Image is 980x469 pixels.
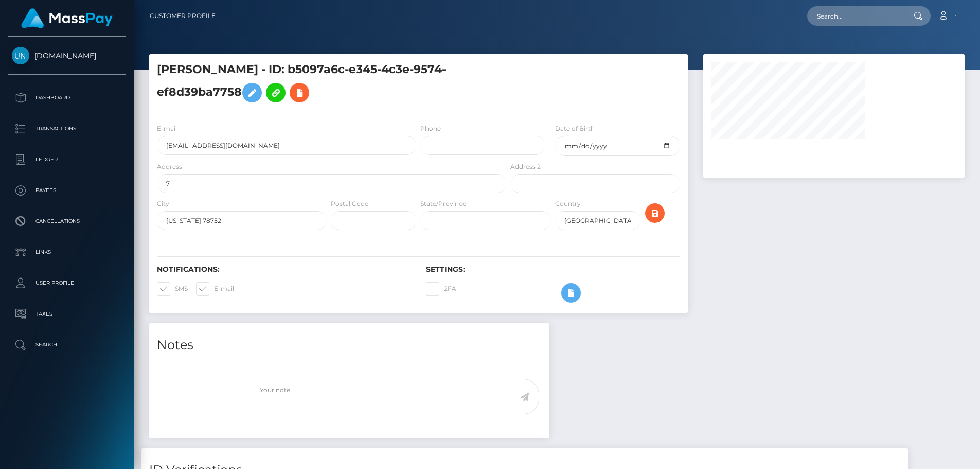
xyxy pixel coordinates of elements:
[12,306,122,322] p: Taxes
[8,51,126,60] span: [DOMAIN_NAME]
[12,121,122,136] p: Transactions
[150,5,216,27] a: Customer Profile
[555,124,595,133] label: Date of Birth
[8,270,126,296] a: User Profile
[12,275,122,291] p: User Profile
[8,85,126,111] a: Dashboard
[8,178,126,203] a: Payees
[420,199,466,209] label: State/Province
[157,162,182,171] label: Address
[807,6,904,26] input: Search...
[8,116,126,142] a: Transactions
[196,282,234,296] label: E-mail
[8,332,126,358] a: Search
[8,209,126,234] a: Cancellations
[8,239,126,265] a: Links
[157,124,177,133] label: E-mail
[426,282,456,296] label: 2FA
[8,301,126,327] a: Taxes
[510,162,541,171] label: Address 2
[12,183,122,198] p: Payees
[331,199,368,209] label: Postal Code
[12,245,122,260] p: Links
[157,265,411,274] h6: Notifications:
[157,199,169,209] label: City
[157,62,501,108] h5: [PERSON_NAME] - ID: b5097a6c-e345-4c3e-9574-ef8d39ba7758
[157,336,542,354] h4: Notes
[21,8,113,28] img: MassPay Logo
[12,152,122,167] p: Ledger
[12,90,122,106] p: Dashboard
[12,47,29,64] img: Unlockt.me
[8,147,126,172] a: Ledger
[420,124,441,133] label: Phone
[555,199,581,209] label: Country
[157,282,188,296] label: SMS
[426,265,680,274] h6: Settings:
[12,337,122,353] p: Search
[12,214,122,229] p: Cancellations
